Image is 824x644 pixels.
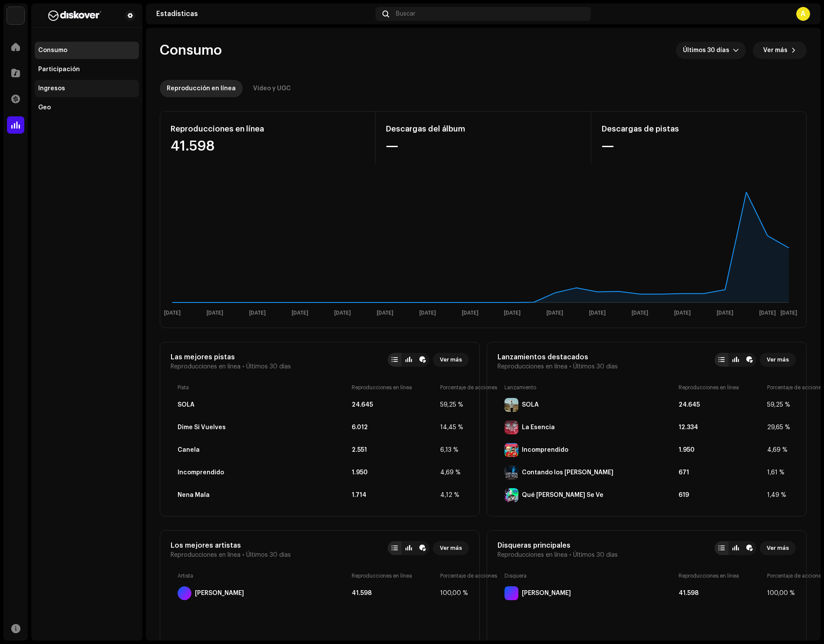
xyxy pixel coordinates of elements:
div: Reproducciones en línea [679,572,764,579]
div: Pista [178,384,348,391]
text: [DATE] [759,310,776,316]
div: Porcentaje de acciones [440,384,462,391]
div: Descargas del álbum [386,122,580,136]
div: Video y UGC [253,80,291,97]
div: SOLA [522,401,539,408]
div: La Esencia [522,424,555,431]
div: Descargas de pistas [602,122,796,136]
div: 12.334 [679,424,764,431]
div: 41.598 [352,590,437,597]
text: [DATE] [334,310,351,316]
div: Geo [38,104,51,111]
span: • [242,363,244,370]
div: 41.598 [679,590,764,597]
div: Lanzamientos destacados [498,353,618,361]
div: 1,61 % [767,469,789,476]
div: 6.012 [352,424,437,431]
div: 59,25 % [440,401,462,408]
text: [DATE] [249,310,266,316]
div: dropdown trigger [733,42,739,59]
text: [DATE] [419,310,436,316]
span: Consumo [160,42,222,59]
div: 100,00 % [440,590,462,597]
div: Ingresos [38,85,65,92]
span: • [569,363,571,370]
div: SOLA [178,401,194,408]
div: Contando los Días [522,469,613,476]
span: Últimos 30 días [573,552,618,559]
div: Porcentaje de acciones [767,384,789,391]
div: 2.551 [352,447,437,453]
div: 59,25 % [767,401,789,408]
div: Keen Levy [522,590,571,597]
re-m-nav-item: Participación [35,61,139,78]
div: 4,12 % [440,492,462,499]
text: [DATE] [377,310,393,316]
div: Nena Mala [178,492,210,499]
re-m-nav-item: Consumo [35,42,139,59]
span: Buscar [396,10,415,17]
re-m-nav-item: Ingresos [35,80,139,97]
span: Últimos 30 días [683,42,733,59]
img: 6F77A6EA-8497-4E8B-8C01-BF87BF93BDDA [504,398,518,412]
span: Reproducciones en línea [171,552,241,559]
div: 671 [679,469,764,476]
div: 619 [679,492,764,499]
div: Disqueras principales [498,541,618,550]
div: Artista [178,572,348,579]
img: b627a117-4a24-417a-95e9-2d0c90689367 [38,10,111,21]
span: Ver más [767,539,789,557]
div: Keen Levy [195,590,244,597]
text: [DATE] [717,310,733,316]
div: Incomprendido [522,447,568,453]
div: Consumo [38,47,67,54]
span: Últimos 30 días [246,552,291,559]
div: Porcentaje de acciones [440,572,462,579]
img: 10E77E08-BFFB-4A2E-852B-3B01655B8856 [504,488,518,502]
div: A [796,7,810,21]
button: Ver más [433,541,469,555]
span: Ver más [440,351,462,368]
div: 41.598 [171,139,365,153]
img: A4C41A9E-EB39-4213-9404-0977BB960821 [504,443,518,457]
img: 297a105e-aa6c-4183-9ff4-27133c00f2e2 [7,7,24,24]
text: [DATE] [207,310,223,316]
span: Reproducciones en línea [498,552,567,559]
div: 1.950 [679,447,764,453]
div: 1,49 % [767,492,789,499]
div: Porcentaje de acciones [767,572,789,579]
div: 1.714 [352,492,437,499]
text: [DATE] [781,310,797,316]
re-m-nav-item: Geo [35,99,139,116]
div: Lanzamiento [504,384,675,391]
div: — [386,139,580,153]
span: Reproducciones en línea [171,363,241,370]
div: Dime Si Vuelves [178,424,226,431]
span: Ver más [767,351,789,368]
span: Ver más [440,539,462,557]
div: 100,00 % [767,590,789,597]
text: [DATE] [632,310,648,316]
span: Reproducciones en línea [498,363,567,370]
div: 29,65 % [767,424,789,431]
div: Disquera [504,572,675,579]
div: 14,45 % [440,424,462,431]
div: Incomprendido [178,469,224,476]
div: — [602,139,796,153]
div: Reproducción en línea [167,80,236,97]
div: Los mejores artistas [171,541,291,550]
button: Ver más [753,42,807,59]
div: Reproducciones en línea [679,384,764,391]
text: [DATE] [674,310,691,316]
img: 42AED9F6-FD3B-4117-BAF0-AF978283246D [504,421,518,434]
div: Reproducciones en línea [171,122,365,136]
text: [DATE] [547,310,563,316]
text: [DATE] [164,310,181,316]
div: 24.645 [679,401,764,408]
div: Participación [38,66,80,73]
span: Ver más [763,42,788,59]
div: Reproducciones en línea [352,572,437,579]
div: Qué Bonita Se Ve [522,492,603,499]
text: [DATE] [504,310,521,316]
text: [DATE] [589,310,606,316]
